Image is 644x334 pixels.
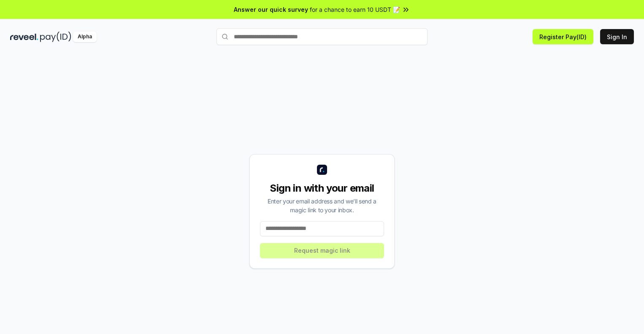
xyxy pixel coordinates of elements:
button: Sign In [600,29,634,44]
div: Sign in with your email [260,182,384,195]
div: Enter your email address and we’ll send a magic link to your inbox. [260,197,384,214]
img: pay_id [40,32,71,42]
div: Alpha [73,32,97,42]
img: logo_small [317,165,327,175]
button: Register Pay(ID) [533,29,593,44]
img: reveel_dark [10,32,38,42]
span: for a chance to earn 10 USDT 📝 [310,5,400,14]
span: Answer our quick survey [234,5,308,14]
